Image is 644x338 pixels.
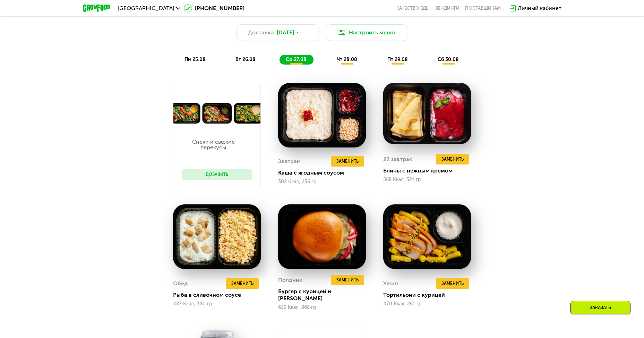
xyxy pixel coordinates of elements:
[235,57,256,62] span: вт 26.08
[182,139,245,150] p: Снеки и свежие перекусы
[441,280,464,287] span: Заменить
[570,301,630,314] div: Заказать
[383,177,471,183] div: 568 Ккал, 321 гр
[248,28,275,37] span: Доставка:
[325,24,408,41] button: Настроить меню
[278,275,302,285] div: Полдник
[231,280,254,287] span: Заменить
[286,57,307,62] span: ср 27.08
[184,4,244,12] a: [PHONE_NUMBER]
[226,278,259,289] button: Заменить
[331,275,364,285] button: Заменить
[396,6,430,11] a: Качество еды
[383,278,398,289] div: Ужин
[278,156,300,167] div: Завтрак
[173,301,261,307] div: 487 Ккал, 340 гр
[383,167,476,174] div: Блины с нежным кремом
[436,278,469,289] button: Заменить
[118,6,174,11] span: [GEOGRAPHIC_DATA]
[331,156,364,167] button: Заменить
[383,301,471,307] div: 470 Ккал, 261 гр
[383,291,476,298] div: Тортильони с курицей
[518,4,561,12] div: Личный кабинет
[277,28,294,37] span: [DATE]
[182,169,252,180] button: Добавить
[278,305,366,310] div: 639 Ккал, 268 гр
[435,6,460,11] a: Вендинги
[278,179,366,185] div: 302 Ккал, 256 гр
[441,156,464,163] span: Заменить
[173,278,188,289] div: Обед
[278,169,371,176] div: Каша с ягодным соусом
[438,57,459,62] span: сб 30.08
[278,288,371,302] div: Бургер с курицей и [PERSON_NAME]
[184,57,206,62] span: пн 25.08
[465,6,501,11] div: поставщикам
[173,291,266,298] div: Рыба в сливочном соусе
[383,154,412,164] div: 2й завтрак
[336,158,359,165] span: Заменить
[387,57,408,62] span: пт 29.08
[436,154,469,164] button: Заменить
[337,57,357,62] span: чт 28.08
[336,277,359,284] span: Заменить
